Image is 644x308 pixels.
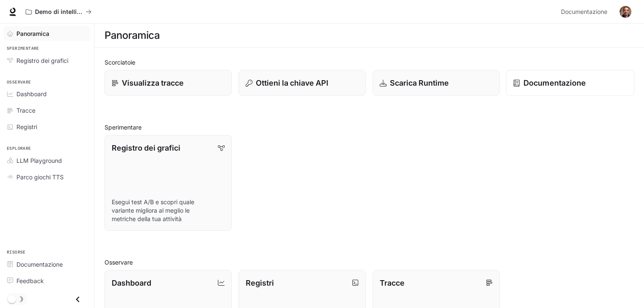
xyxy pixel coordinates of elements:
[246,278,274,287] font: Registri
[16,57,68,64] font: Registro dei grafici
[105,59,135,66] font: Scorciatoie
[3,273,91,288] a: Feedback
[7,146,31,151] font: Esplorare
[112,278,151,287] font: Dashboard
[8,294,16,303] span: Attiva/disattiva la modalità scura
[256,78,328,87] font: Ottieni la chiave API
[7,46,39,51] font: Sperimentare
[16,123,37,130] font: Registri
[617,3,634,20] button: Avatar utente
[16,30,49,37] font: Panoramica
[105,124,142,131] font: Sperimentare
[7,249,26,255] font: Risorse
[390,78,449,87] font: Scarica Runtime
[239,70,366,96] button: Ottieni la chiave API
[3,257,91,272] a: Documentazione
[16,277,44,284] font: Feedback
[380,278,405,287] font: Tracce
[16,107,35,114] font: Tracce
[35,8,156,15] font: Demo di intelligenza artificiale nel mondo
[16,261,63,268] font: Documentazione
[16,90,47,97] font: Dashboard
[112,198,194,222] font: Esegui test A/B e scopri quale variante migliora al meglio le metriche della tua attività
[620,6,631,18] img: Avatar utente
[506,70,634,96] a: Documentazione
[523,78,586,87] font: Documentazione
[112,143,180,152] font: Registro dei grafici
[3,53,91,68] a: Registro dei grafici
[16,157,62,164] font: LLM Playground
[561,8,607,15] font: Documentazione
[3,86,91,101] a: Dashboard
[373,70,500,96] a: Scarica Runtime
[105,259,133,266] font: Osservare
[122,78,184,87] font: Visualizza tracce
[105,135,232,231] a: Registro dei graficiEsegui test A/B e scopri quale variante migliora al meglio le metriche della ...
[3,119,91,134] a: Registri
[3,153,91,168] a: LLM Playground
[16,173,64,181] font: Parco giochi TTS
[3,103,91,118] a: Tracce
[558,3,614,20] a: Documentazione
[105,29,160,41] font: Panoramica
[68,291,87,308] button: Chiudi cassetto
[22,3,95,20] button: Tutti gli spazi di lavoro
[3,26,91,41] a: Panoramica
[3,170,91,184] a: Parco giochi TTS
[7,79,31,85] font: Osservare
[105,70,232,96] a: Visualizza tracce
